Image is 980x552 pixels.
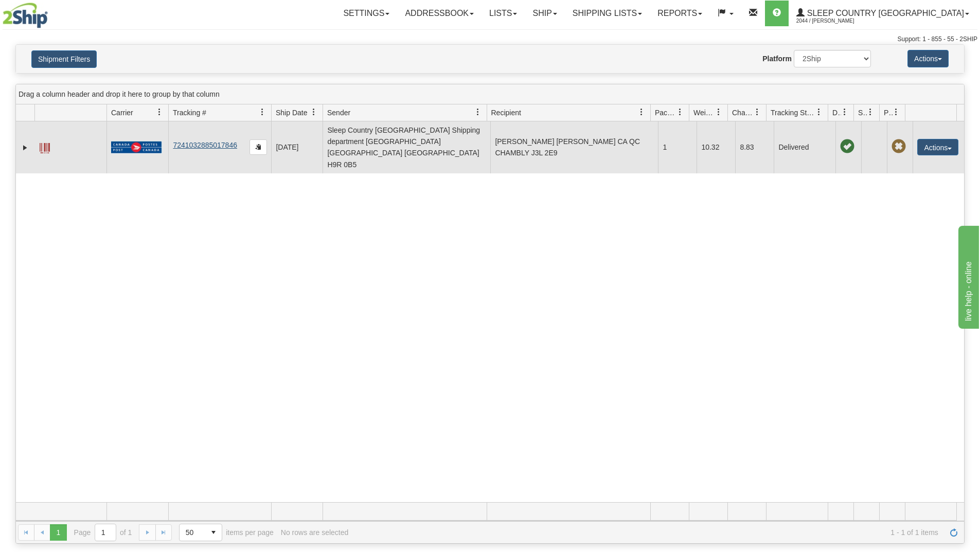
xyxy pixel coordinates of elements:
[735,121,774,173] td: 8.83
[31,50,97,68] button: Shipment Filters
[3,3,48,28] img: logo2044.jpg
[917,139,958,155] button: Actions
[836,103,853,121] a: Delivery Status filter column settings
[710,103,727,121] a: Weight filter column settings
[40,138,50,155] a: Label
[173,141,237,149] a: 7241032885017846
[50,524,66,541] span: Page 1
[771,108,815,118] span: Tracking Status
[111,141,162,154] img: 20 - Canada Post
[862,103,879,121] a: Shipment Issues filter column settings
[95,524,116,541] input: Page 1
[697,121,735,173] td: 10.32
[796,16,874,26] span: 2044 / [PERSON_NAME]
[749,103,766,121] a: Charge filter column settings
[633,103,650,121] a: Recipient filter column settings
[491,108,521,118] span: Recipient
[658,121,697,173] td: 1
[789,1,977,26] a: Sleep Country [GEOGRAPHIC_DATA] 2044 / [PERSON_NAME]
[884,108,893,118] span: Pickup Status
[892,139,906,154] span: Pickup Not Assigned
[179,524,274,541] span: items per page
[490,121,658,173] td: [PERSON_NAME] [PERSON_NAME] CA QC CHAMBLY J3L 2E9
[565,1,650,26] a: Shipping lists
[525,1,564,26] a: Ship
[355,528,938,537] span: 1 - 1 of 1 items
[271,121,323,173] td: [DATE]
[887,103,905,121] a: Pickup Status filter column settings
[832,108,841,118] span: Delivery Status
[650,1,710,26] a: Reports
[655,108,676,118] span: Packages
[732,108,754,118] span: Charge
[186,527,199,538] span: 50
[840,139,854,154] span: On time
[250,139,267,155] button: Copy to clipboard
[20,143,30,153] a: Expand
[323,121,490,173] td: Sleep Country [GEOGRAPHIC_DATA] Shipping department [GEOGRAPHIC_DATA] [GEOGRAPHIC_DATA] [GEOGRAPH...
[774,121,835,173] td: Delivered
[805,9,964,17] span: Sleep Country [GEOGRAPHIC_DATA]
[335,1,397,26] a: Settings
[693,108,715,118] span: Weight
[111,108,133,118] span: Carrier
[327,108,350,118] span: Sender
[281,528,349,537] div: No rows are selected
[8,6,95,19] div: live help - online
[907,50,949,67] button: Actions
[173,108,206,118] span: Tracking #
[151,103,168,121] a: Carrier filter column settings
[16,84,964,104] div: grid grouping header
[482,1,525,26] a: Lists
[469,103,487,121] a: Sender filter column settings
[305,103,323,121] a: Ship Date filter column settings
[276,108,307,118] span: Ship Date
[946,524,962,541] a: Refresh
[397,1,482,26] a: Addressbook
[254,103,271,121] a: Tracking # filter column settings
[179,524,222,541] span: Page sizes drop down
[956,223,979,328] iframe: chat widget
[671,103,689,121] a: Packages filter column settings
[810,103,828,121] a: Tracking Status filter column settings
[205,524,222,541] span: select
[762,54,792,64] label: Platform
[74,524,132,541] span: Page of 1
[3,35,977,44] div: Support: 1 - 855 - 55 - 2SHIP
[858,108,867,118] span: Shipment Issues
